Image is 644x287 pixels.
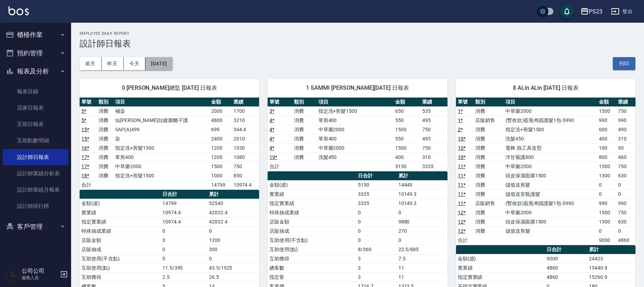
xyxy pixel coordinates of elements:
[420,153,447,162] td: 310
[80,272,161,282] td: 互助獲得
[545,272,587,282] td: 4860
[97,116,114,125] td: 消費
[232,180,259,189] td: 10974.4
[456,272,545,282] td: 指定實業績
[80,39,635,49] h3: 設計師日報表
[420,116,447,125] td: 495
[268,217,356,226] td: 店販金額
[393,106,420,116] td: 650
[397,180,447,189] td: 14449
[80,208,161,217] td: 實業績
[504,143,597,153] td: 電棒.熱工具造型
[356,245,397,254] td: 8/360
[292,134,317,143] td: 消費
[397,217,447,226] td: 9880
[268,245,356,254] td: 互助使用(點)
[232,143,259,153] td: 1030
[207,254,259,263] td: 0
[356,272,397,282] td: 3
[232,125,259,134] td: 344.4
[473,125,504,134] td: 消費
[161,208,207,217] td: 10974.4
[616,199,635,208] td: 990
[209,98,232,107] th: 金額
[473,199,504,208] td: 店販銷售
[97,98,114,107] th: 類別
[22,275,58,281] p: 服務人員
[587,254,635,263] td: 24423
[393,162,420,171] td: 5150
[397,254,447,263] td: 7.5
[473,143,504,153] td: 消費
[80,98,259,190] table: a dense table
[207,245,259,254] td: 300
[268,272,356,282] td: 指定客
[292,116,317,125] td: 消費
[616,143,635,153] td: 90
[473,98,504,107] th: 類別
[209,171,232,180] td: 1000
[473,226,504,236] td: 消費
[397,189,447,199] td: 10149.3
[3,198,68,214] a: 設計師排行榜
[616,189,635,199] td: 0
[504,180,597,189] td: 儲值送剪髮
[3,149,68,165] a: 設計師日報表
[80,254,161,263] td: 互助使用(不含點)
[397,226,447,236] td: 270
[232,116,259,125] td: 3210
[317,106,394,116] td: 指定洗+剪髮1500
[456,98,473,107] th: 單號
[608,5,635,18] button: 登出
[578,4,605,19] button: PS23
[473,217,504,226] td: 消費
[161,199,207,208] td: 14799
[616,116,635,125] td: 990
[317,116,394,125] td: 單剪400
[616,180,635,189] td: 0
[97,125,114,134] td: 消費
[420,106,447,116] td: 535
[420,162,447,171] td: 3335
[545,263,587,272] td: 4860
[209,116,232,125] td: 4800
[597,125,616,134] td: 600
[161,263,207,272] td: 11.5/395
[356,263,397,272] td: 3
[473,162,504,171] td: 消費
[597,236,616,245] td: 9000
[356,189,397,199] td: 3335
[276,84,439,92] span: 1 SAMMI [PERSON_NAME][DATE] 日報表
[207,263,259,272] td: 43.5/1925
[97,153,114,162] td: 消費
[504,162,597,171] td: 中草藥2000
[473,180,504,189] td: 消費
[113,134,209,143] td: 染
[616,171,635,180] td: 630
[473,116,504,125] td: 店販銷售
[597,189,616,199] td: 0
[80,236,161,245] td: 店販金額
[207,226,259,236] td: 0
[356,226,397,236] td: 0
[616,125,635,134] td: 490
[209,134,232,143] td: 2400
[616,226,635,236] td: 0
[393,98,420,107] th: 金額
[209,162,232,171] td: 1500
[161,190,207,199] th: 日合計
[161,236,207,245] td: 0
[597,106,616,116] td: 1500
[292,98,317,107] th: 類別
[80,57,102,70] button: 前天
[232,134,259,143] td: 2010
[22,267,58,275] h5: 公司公司
[3,44,68,62] button: 預約管理
[504,208,597,217] td: 中草藥2000
[393,116,420,125] td: 550
[356,217,397,226] td: 0
[268,236,356,245] td: 互助使用(不含點)
[102,57,124,70] button: 昨天
[616,236,635,245] td: 4860
[473,208,504,217] td: 消費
